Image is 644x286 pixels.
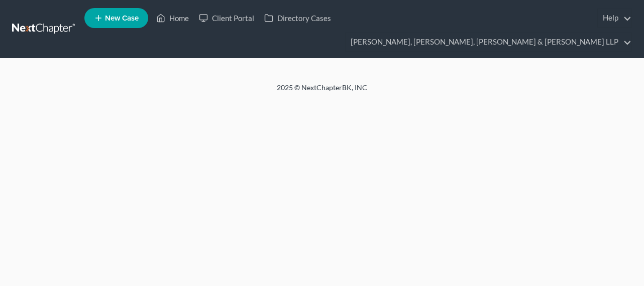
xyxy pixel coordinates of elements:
[194,9,259,27] a: Client Portal
[598,9,631,27] a: Help
[151,9,194,27] a: Home
[36,83,608,101] div: 2025 © NextChapterBK, INC
[346,33,631,51] a: [PERSON_NAME], [PERSON_NAME], [PERSON_NAME] & [PERSON_NAME] LLP
[84,8,148,28] new-legal-case-button: New Case
[259,9,336,27] a: Directory Cases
